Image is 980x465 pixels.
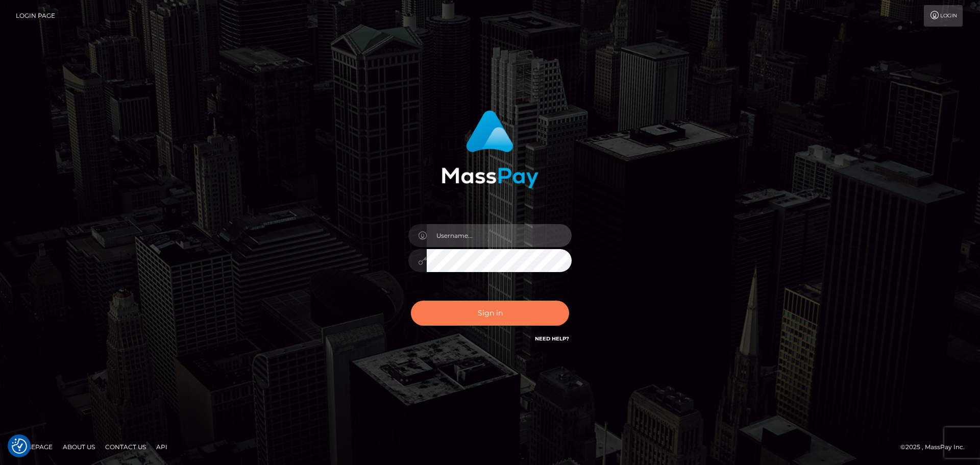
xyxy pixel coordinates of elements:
a: Login Page [16,5,55,27]
a: Login [924,5,963,27]
img: MassPay Login [442,110,538,188]
input: Username... [427,224,572,247]
button: Sign in [411,301,569,326]
button: Consent Preferences [12,438,27,454]
a: Need Help? [535,335,569,342]
a: Homepage [11,439,57,455]
a: API [152,439,171,455]
a: About Us [59,439,99,455]
img: Revisit consent button [12,438,27,454]
a: Contact Us [101,439,150,455]
div: © 2025 , MassPay Inc. [900,442,972,453]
